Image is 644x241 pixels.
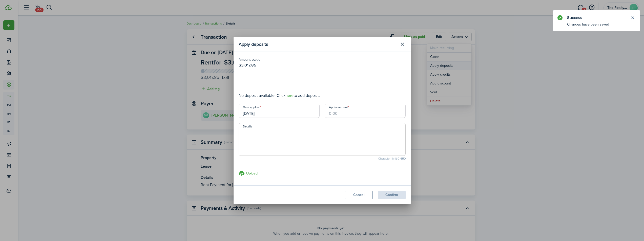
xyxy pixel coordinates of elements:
b: $3,017.85 [239,62,256,68]
input: mm/dd/yyyy [239,104,320,118]
a: here [285,93,294,98]
small: Amount owed [239,57,406,62]
p: No deposit available. Click to add deposit. [239,93,406,99]
button: Close modal [398,40,407,49]
button: Cancel [345,191,373,199]
notify-title: Success [567,15,625,21]
modal-title: Apply deposits [239,39,397,49]
b: 150 [401,156,406,161]
button: Close notify [629,14,636,21]
h3: Upload [246,171,258,176]
small: Character limit: 0 / [239,157,406,160]
notify-body: Changes have been saved [553,22,640,31]
input: 0.00 [325,104,406,118]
